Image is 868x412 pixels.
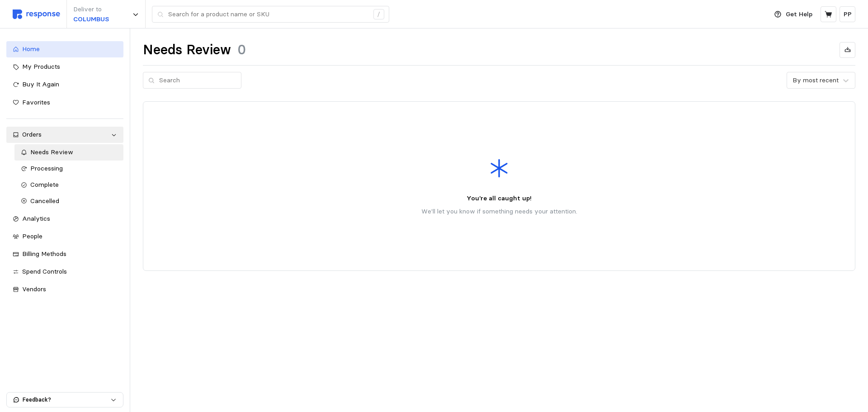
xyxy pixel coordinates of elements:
[22,130,108,140] div: Orders
[13,9,60,19] img: svg%3e
[769,6,818,23] button: Get Help
[14,177,124,193] a: Complete
[6,95,123,111] a: Favorites
[30,180,59,189] span: Complete
[73,5,109,14] p: Deliver to
[30,148,73,156] span: Needs Review
[6,127,123,143] a: Orders
[467,194,532,204] p: You're all caught up!
[22,232,42,240] span: People
[22,214,50,223] span: Analytics
[6,246,123,262] a: Billing Methods
[143,41,231,59] h1: Needs Review
[73,14,109,24] p: COLUMBUS
[22,98,50,106] span: Favorites
[373,9,384,20] div: /
[22,267,67,275] span: Spend Controls
[237,41,246,59] h1: 0
[6,59,123,75] a: My Products
[22,80,59,88] span: Buy It Again
[6,281,123,298] a: Vendors
[844,9,852,19] p: PP
[30,197,59,205] span: Cancelled
[793,76,839,85] div: By most recent
[159,72,236,89] input: Search
[14,144,124,161] a: Needs Review
[421,207,577,217] p: We'll let you know if something needs your attention.
[6,41,123,57] a: Home
[22,285,46,293] span: Vendors
[14,193,124,209] a: Cancelled
[6,76,123,93] a: Buy It Again
[168,6,368,23] input: Search for a product name or SKU
[22,62,60,71] span: My Products
[22,250,66,258] span: Billing Methods
[6,228,123,245] a: People
[840,6,855,22] button: PP
[22,45,40,53] span: Home
[30,164,63,172] span: Processing
[23,396,110,404] p: Feedback?
[6,264,123,280] a: Spend Controls
[14,161,124,177] a: Processing
[7,393,123,407] button: Feedback?
[6,211,123,227] a: Analytics
[786,9,812,19] p: Get Help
